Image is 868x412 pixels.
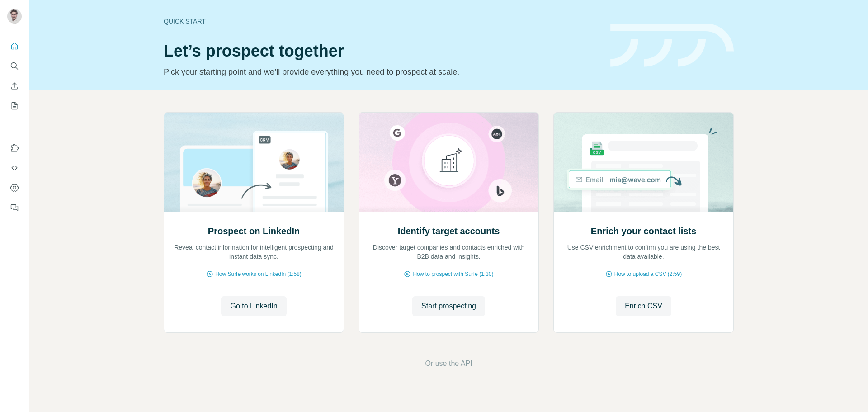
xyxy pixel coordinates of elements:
[164,17,599,26] div: Quick start
[7,78,22,94] button: Enrich CSV
[7,180,22,196] button: Dashboard
[7,58,22,74] button: Search
[230,301,277,312] span: Go to LinkedIn
[398,225,500,237] h2: Identify target accounts
[7,160,22,176] button: Use Surfe API
[425,358,472,369] button: Or use the API
[164,42,599,60] h1: Let’s prospect together
[7,199,22,216] button: Feedback
[7,9,22,24] img: Avatar
[208,225,300,237] h2: Prospect on LinkedIn
[7,38,22,54] button: Quick start
[625,301,662,312] span: Enrich CSV
[614,270,682,278] span: How to upload a CSV (2:59)
[421,301,476,312] span: Start prospecting
[359,113,539,212] img: Identify target accounts
[173,243,335,261] p: Reveal contact information for intelligent prospecting and instant data sync.
[553,113,734,212] img: Enrich your contact lists
[7,98,22,114] button: My lists
[412,296,485,316] button: Start prospecting
[591,225,696,237] h2: Enrich your contact lists
[368,243,529,261] p: Discover target companies and contacts enriched with B2B data and insights.
[221,296,286,316] button: Go to LinkedIn
[7,140,22,156] button: Use Surfe on LinkedIn
[616,296,671,316] button: Enrich CSV
[563,243,724,261] p: Use CSV enrichment to confirm you are using the best data available.
[164,66,599,78] p: Pick your starting point and we’ll provide everything you need to prospect at scale.
[413,270,493,278] span: How to prospect with Surfe (1:30)
[215,270,302,278] span: How Surfe works on LinkedIn (1:58)
[610,24,734,67] img: banner
[164,113,344,212] img: Prospect on LinkedIn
